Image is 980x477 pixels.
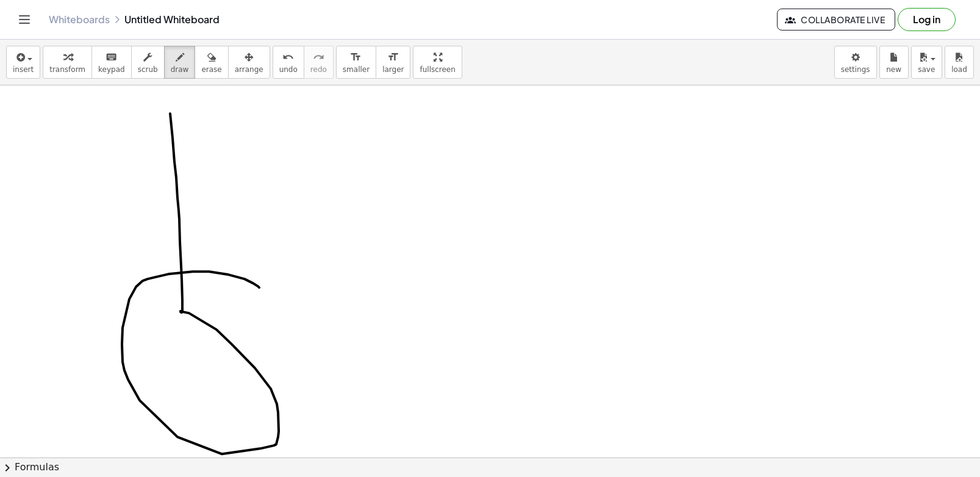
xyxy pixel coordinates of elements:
span: scrub [138,65,158,74]
button: arrange [228,46,270,79]
span: smaller [343,65,370,74]
span: settings [841,65,870,74]
button: Log in [898,8,956,31]
span: Collaborate Live [787,14,885,25]
button: Toggle navigation [15,10,34,29]
button: format_sizelarger [376,46,410,79]
i: format_size [387,50,399,65]
button: save [911,46,942,79]
button: transform [43,46,92,79]
button: insert [6,46,40,79]
button: undoundo [273,46,304,79]
span: erase [201,65,221,74]
span: draw [171,65,189,74]
button: scrub [131,46,165,79]
button: new [879,46,909,79]
span: keypad [98,65,125,74]
span: larger [382,65,404,74]
span: insert [13,65,34,74]
button: redoredo [304,46,334,79]
button: format_sizesmaller [336,46,376,79]
span: new [886,65,901,74]
button: Collaborate Live [777,9,895,30]
span: redo [310,65,327,74]
button: fullscreen [413,46,462,79]
i: undo [282,50,294,65]
span: arrange [235,65,263,74]
button: draw [164,46,196,79]
a: Whiteboards [49,13,110,26]
button: settings [834,46,877,79]
i: keyboard [106,50,117,65]
span: fullscreen [420,65,455,74]
button: erase [195,46,228,79]
i: redo [313,50,324,65]
button: keyboardkeypad [91,46,132,79]
button: load [945,46,974,79]
i: format_size [350,50,362,65]
span: undo [279,65,298,74]
span: save [918,65,935,74]
span: load [951,65,967,74]
span: transform [49,65,85,74]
